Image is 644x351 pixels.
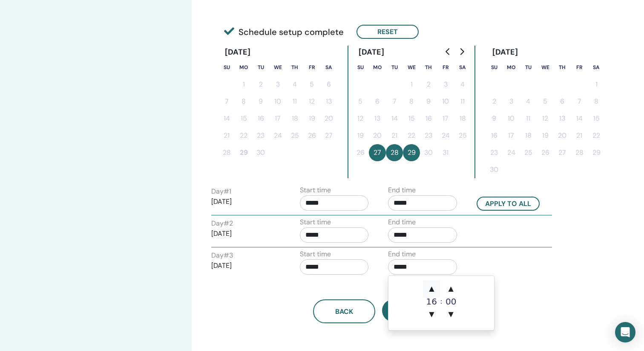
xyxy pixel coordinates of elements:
[303,93,320,110] button: 12
[252,93,269,110] button: 9
[303,59,320,76] th: Friday
[388,185,416,195] label: End time
[320,93,337,110] button: 13
[420,144,437,161] button: 30
[303,127,320,144] button: 26
[211,218,233,229] label: Day # 2
[352,110,369,127] button: 12
[352,59,369,76] th: Sunday
[423,306,440,323] span: ▼
[537,127,554,144] button: 19
[286,59,303,76] th: Thursday
[211,186,231,197] label: Day # 1
[454,110,471,127] button: 18
[420,110,437,127] button: 16
[218,110,235,127] button: 14
[313,299,375,323] button: Back
[252,59,269,76] th: Tuesday
[352,144,369,161] button: 26
[269,110,286,127] button: 17
[571,93,588,110] button: 7
[454,93,471,110] button: 11
[571,144,588,161] button: 28
[503,144,520,161] button: 24
[537,59,554,76] th: Wednesday
[588,110,605,127] button: 15
[369,93,386,110] button: 6
[588,144,605,161] button: 29
[420,93,437,110] button: 9
[454,59,471,76] th: Saturday
[437,127,454,144] button: 24
[218,144,235,161] button: 28
[369,144,386,161] button: 27
[571,59,588,76] th: Friday
[300,249,331,259] label: Start time
[235,93,252,110] button: 8
[588,59,605,76] th: Saturday
[588,76,605,93] button: 1
[477,197,540,211] button: Apply to all
[235,76,252,93] button: 1
[252,110,269,127] button: 16
[443,280,460,297] span: ▲
[235,127,252,144] button: 22
[437,144,454,161] button: 31
[369,59,386,76] th: Monday
[300,185,331,195] label: Start time
[440,280,442,323] div: :
[269,76,286,93] button: 3
[252,144,269,161] button: 30
[335,307,353,316] span: Back
[269,59,286,76] th: Wednesday
[386,144,403,161] button: 28
[403,127,420,144] button: 22
[423,280,440,297] span: ▲
[218,127,235,144] button: 21
[386,110,403,127] button: 14
[386,127,403,144] button: 21
[554,93,571,110] button: 6
[615,322,635,342] div: Open Intercom Messenger
[235,144,252,161] button: 29
[554,110,571,127] button: 13
[386,59,403,76] th: Tuesday
[403,93,420,110] button: 8
[537,144,554,161] button: 26
[356,25,419,39] button: Reset
[554,144,571,161] button: 27
[211,197,280,207] p: [DATE]
[443,306,460,323] span: ▼
[437,93,454,110] button: 10
[269,127,286,144] button: 24
[235,110,252,127] button: 15
[218,93,235,110] button: 7
[286,93,303,110] button: 11
[235,59,252,76] th: Monday
[420,76,437,93] button: 2
[218,59,235,76] th: Sunday
[503,59,520,76] th: Monday
[211,229,280,239] p: [DATE]
[388,217,416,227] label: End time
[386,93,403,110] button: 7
[286,127,303,144] button: 25
[441,43,455,60] button: Go to previous month
[571,127,588,144] button: 21
[403,144,420,161] button: 29
[520,110,537,127] button: 11
[437,110,454,127] button: 17
[455,43,469,60] button: Go to next month
[403,76,420,93] button: 1
[554,127,571,144] button: 20
[252,127,269,144] button: 23
[520,93,537,110] button: 4
[486,161,503,178] button: 30
[520,59,537,76] th: Tuesday
[369,110,386,127] button: 13
[443,297,460,306] div: 00
[537,93,554,110] button: 5
[224,26,344,38] span: Schedule setup complete
[218,46,258,59] div: [DATE]
[486,46,525,59] div: [DATE]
